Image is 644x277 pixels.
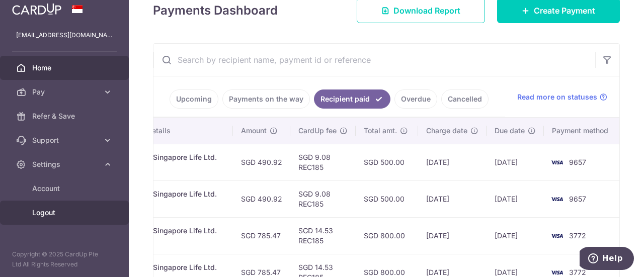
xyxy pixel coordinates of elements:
span: Pay [32,87,99,97]
span: Total amt. [364,126,397,136]
td: SGD 9.08 REC185 [290,144,356,180]
img: Bank Card [547,230,567,242]
a: Overdue [394,89,437,109]
td: SGD 490.92 [233,144,290,180]
div: Insurance. Singapore Life Ltd. [116,152,225,162]
span: 3772 [569,268,586,276]
span: Charge date [426,126,467,136]
span: Amount [241,126,267,136]
iframe: Opens a widget where you can find more information [580,247,634,272]
td: SGD 800.00 [356,217,418,254]
span: 9657 [569,158,586,166]
th: Payment details [108,118,233,144]
td: SGD 14.53 REC185 [290,217,356,254]
span: Home [32,63,99,73]
td: SGD 9.08 REC185 [290,180,356,217]
td: SGD 500.00 [356,144,418,180]
td: [DATE] [418,144,487,180]
td: [DATE] [418,217,487,254]
div: Insurance. Singapore Life Ltd. [116,262,225,272]
span: 9657 [569,195,586,203]
span: Create Payment [534,5,595,17]
a: Cancelled [441,89,489,109]
span: Read more on statuses [517,92,597,102]
span: Due date [495,126,525,136]
a: Payments on the way [222,89,310,109]
p: 83252474 [116,236,225,246]
img: Bank Card [547,156,567,168]
span: Settings [32,159,99,169]
a: Upcoming [170,89,218,109]
td: [DATE] [418,180,487,217]
td: [DATE] [487,144,544,180]
input: Search by recipient name, payment id or reference [153,44,595,76]
div: Insurance. Singapore Life Ltd. [116,189,225,199]
td: [DATE] [487,217,544,254]
img: Bank Card [547,193,567,205]
td: SGD 490.92 [233,180,290,217]
span: Account [32,183,99,194]
p: 83252474 [116,162,225,172]
span: Download Report [393,5,460,17]
a: Read more on statuses [517,92,607,102]
span: Logout [32,208,99,218]
td: SGD 500.00 [356,180,418,217]
td: SGD 785.47 [233,217,290,254]
td: [DATE] [487,180,544,217]
th: Payment method [544,118,620,144]
span: Refer & Save [32,111,99,121]
a: Recipient paid [314,89,390,109]
p: 83252474 [116,199,225,209]
p: [EMAIL_ADDRESS][DOMAIN_NAME] [16,30,113,40]
span: Support [32,135,99,145]
span: CardUp fee [298,126,337,136]
span: 3772 [569,231,586,240]
h4: Payments Dashboard [153,2,278,20]
div: Insurance. Singapore Life Ltd. [116,226,225,236]
img: CardUp [12,3,61,15]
